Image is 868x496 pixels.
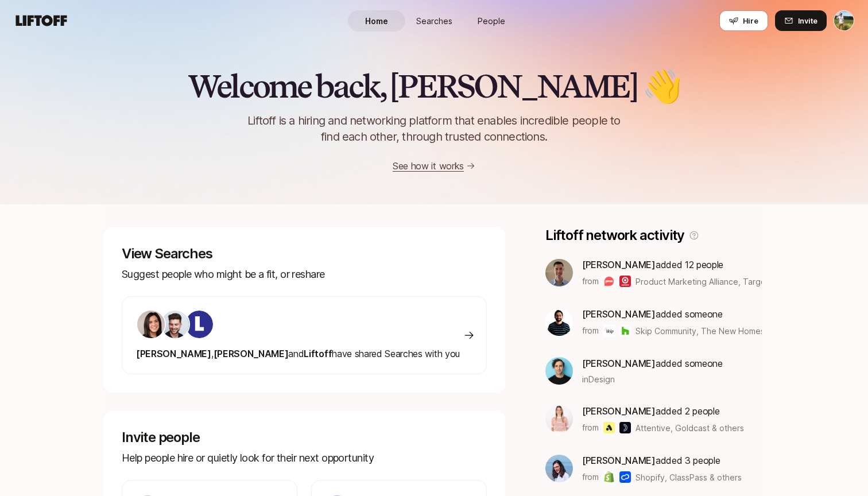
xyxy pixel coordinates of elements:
[603,276,615,287] img: Product Marketing Alliance
[635,471,742,483] span: Shopify, ClassPass & others
[743,15,758,26] span: Hire
[582,257,762,272] p: added 12 people
[603,422,615,433] img: Attentive
[582,358,656,369] span: [PERSON_NAME]
[635,277,803,286] span: Product Marketing Alliance, Target & others
[582,453,742,468] p: added 3 people
[719,10,768,31] button: Hire
[405,10,463,32] a: Searches
[582,455,656,466] span: [PERSON_NAME]
[798,15,817,26] span: Invite
[582,274,599,288] p: from
[365,15,388,27] span: Home
[228,113,640,145] p: Liftoff is a hiring and networking platform that enables incredible people to find each other, th...
[834,11,854,30] img: Tyler Kieft
[545,308,573,336] img: ACg8ocIkDTL3-aTJPCC6zF-UTLIXBF4K0l6XE8Bv4u6zd-KODelM=s160-c
[582,356,723,371] p: added someone
[582,421,599,435] p: from
[463,10,520,32] a: People
[635,422,744,434] span: Attentive, Goldcast & others
[582,470,599,484] p: from
[122,450,487,466] p: Help people hire or quietly look for their next opportunity
[603,325,615,336] img: Skip Community
[545,455,573,482] img: 3b21b1e9_db0a_4655_a67f_ab9b1489a185.jpg
[775,10,827,31] button: Invite
[348,10,405,32] a: Home
[122,246,487,262] p: View Searches
[136,348,460,359] span: have shared Searches with you
[545,227,684,243] p: Liftoff network activity
[619,422,631,433] img: Goldcast
[214,348,289,359] span: [PERSON_NAME]
[582,259,656,270] span: [PERSON_NAME]
[619,471,631,483] img: ClassPass
[304,348,332,359] span: Liftoff
[137,311,165,338] img: 71d7b91d_d7cb_43b4_a7ea_a9b2f2cc6e03.jpg
[582,404,744,418] p: added 2 people
[188,69,680,103] h2: Welcome back, [PERSON_NAME] 👋
[185,311,213,338] img: ACg8ocKIuO9-sklR2KvA8ZVJz4iZ_g9wtBiQREC3t8A94l4CTg=s160-c
[136,348,211,359] span: [PERSON_NAME]
[582,308,656,320] span: [PERSON_NAME]
[545,357,573,385] img: 96d2a0e4_1874_4b12_b72d_b7b3d0246393.jpg
[161,311,189,338] img: 7bf30482_e1a5_47b4_9e0f_fc49ddd24bf6.jpg
[582,324,599,338] p: from
[416,15,452,27] span: Searches
[619,276,631,287] img: Target
[478,15,505,27] span: People
[545,259,573,286] img: bf8f663c_42d6_4f7d_af6b_5f71b9527721.jpg
[619,325,631,336] img: The New Homes Division
[635,326,831,336] span: Skip Community, The New Homes Division & others
[122,266,487,282] p: Suggest people who might be a fit, or reshare
[122,429,487,445] p: Invite people
[582,405,656,417] span: [PERSON_NAME]
[545,405,573,433] img: 80d0b387_ec65_46b6_b3ae_50b6ee3c5fa9.jpg
[834,10,854,31] button: Tyler Kieft
[288,348,304,359] span: and
[582,373,615,385] span: in Design
[211,348,214,359] span: ,
[582,307,762,321] p: added someone
[603,471,615,483] img: Shopify
[393,160,464,172] a: See how it works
